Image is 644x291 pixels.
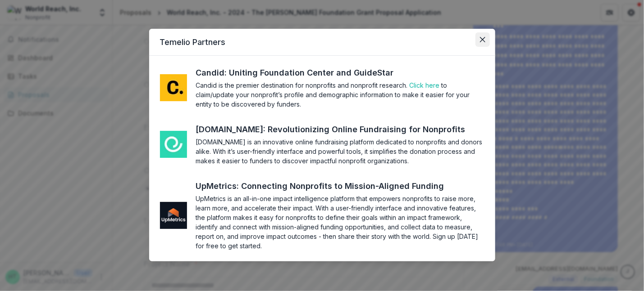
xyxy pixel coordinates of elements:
[196,137,484,166] section: [DOMAIN_NAME] is an innovative online fundraising platform dedicated to nonprofits and donors ali...
[160,74,187,101] img: me
[149,29,495,56] header: Temelio Partners
[475,32,490,47] button: Close
[196,194,484,251] section: UpMetrics is an all-in-one impact intelligence platform that empowers nonprofits to raise more, l...
[196,180,461,192] a: UpMetrics: Connecting Nonprofits to Mission-Aligned Funding
[196,81,484,109] section: Candid is the premier destination for nonprofits and nonprofit research. to claim/update your non...
[160,131,187,158] img: me
[196,67,411,79] a: Candid: Uniting Foundation Center and GuideStar
[196,123,482,135] a: [DOMAIN_NAME]: Revolutionizing Online Fundraising for Nonprofits
[410,81,440,89] a: Click here
[160,202,187,229] img: me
